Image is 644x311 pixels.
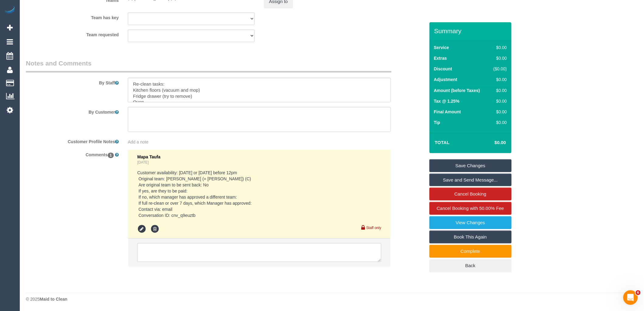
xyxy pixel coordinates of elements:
strong: Maid to Clean [40,297,67,302]
a: Cancel Booking with 50.00% Fee [429,202,512,215]
label: Comments [21,150,123,158]
div: $0.00 [491,55,507,61]
h4: $0.00 [476,140,506,145]
a: Cancel Booking [429,188,512,200]
h3: Summary [434,27,509,34]
a: View Changes [429,216,512,229]
div: $0.00 [491,109,507,115]
span: Add a note [128,140,149,144]
div: $0.00 [491,76,507,83]
label: Final Amount [434,109,461,115]
a: [DATE] [137,160,149,164]
span: 1 [108,153,114,158]
legend: Notes and Comments [26,59,391,72]
div: ($0.00) [491,66,507,72]
img: Automaid Logo [4,6,16,15]
label: By Staff [21,78,123,86]
label: Extras [434,55,447,61]
a: Save and Send Message... [429,174,512,186]
a: Back [429,259,512,272]
span: Cancel Booking with 50.00% Fee [437,206,504,211]
label: Discount [434,66,452,72]
label: Tip [434,119,440,125]
div: $0.00 [491,98,507,104]
iframe: Intercom live chat [623,290,638,305]
label: Team requested [21,30,123,38]
span: 6 [636,290,641,295]
label: Adjustment [434,76,457,83]
label: Tax @ 1.25% [434,98,460,104]
label: Customer Profile Notes [21,136,123,145]
a: Complete [429,245,512,258]
div: © 2025 [26,296,638,302]
pre: Customer availability: [DATE] or [DATE] before 12pm Original team: [PERSON_NAME] (+ [PERSON_NAME]... [137,170,381,218]
span: Mapa Taufa [137,154,160,159]
label: Team has key [21,12,123,21]
a: Save Changes [429,159,512,172]
label: By Customer [21,107,123,115]
div: $0.00 [491,44,507,51]
label: Amount (before Taxes) [434,87,480,94]
a: Book This Again [429,231,512,243]
div: $0.00 [491,119,507,125]
small: Staff only [366,226,381,230]
label: Service [434,44,449,51]
div: $0.00 [491,87,507,94]
strong: Total [435,140,450,145]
